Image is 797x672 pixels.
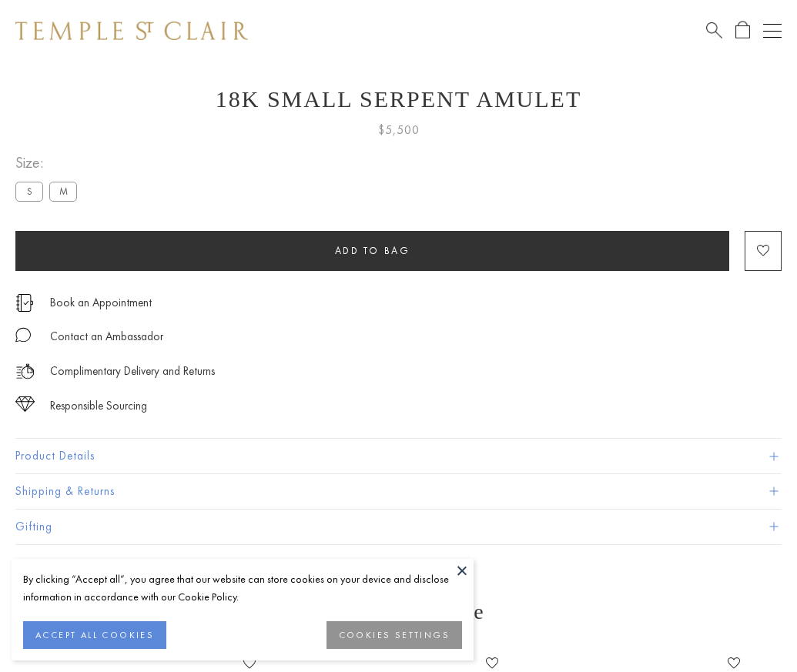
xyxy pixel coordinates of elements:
[50,327,163,346] div: Contact an Ambassador
[50,362,215,381] p: Complimentary Delivery and Returns
[706,21,722,40] a: Search
[23,621,166,649] button: ACCEPT ALL COOKIES
[50,396,147,416] div: Responsible Sourcing
[50,294,152,311] a: Book an Appointment
[15,327,31,343] img: MessageIcon-01_2.svg
[15,396,35,412] img: icon_sourcing.svg
[15,182,43,201] label: S
[15,231,729,271] button: Add to bag
[15,510,782,544] button: Gifting
[15,86,782,112] h1: 18K Small Serpent Amulet
[735,21,750,40] a: Open Shopping Bag
[15,362,35,381] img: icon_delivery.svg
[335,244,410,257] span: Add to bag
[49,182,77,201] label: M
[23,570,462,606] div: By clicking “Accept all”, you agree that our website can store cookies on your device and disclos...
[15,150,83,176] span: Size:
[378,120,420,140] span: $5,500
[15,294,34,312] img: icon_appointment.svg
[763,22,782,40] button: Open navigation
[327,621,462,649] button: COOKIES SETTINGS
[15,474,782,509] button: Shipping & Returns
[15,439,782,473] button: Product Details
[15,22,248,40] img: Temple St. Clair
